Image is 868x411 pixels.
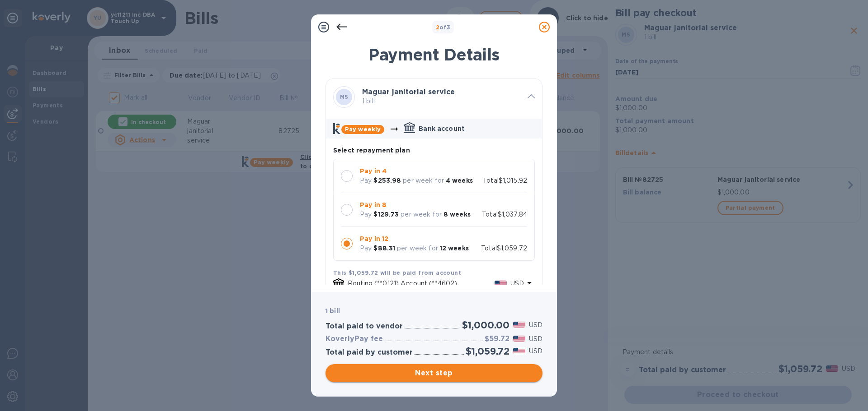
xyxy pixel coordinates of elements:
[373,177,401,184] b: $253.98
[529,346,542,356] p: USD
[360,167,387,175] b: Pay in 4
[446,177,473,184] b: 4 weeks
[360,244,372,253] p: Pay
[483,176,527,185] p: Total $1,015.92
[325,307,340,314] b: 1 bill
[360,201,387,208] b: Pay in 8
[403,176,444,185] p: per week for
[485,335,509,343] h3: $59.72
[397,244,438,253] p: per week for
[462,319,509,331] h2: $1,000.00
[360,176,372,185] p: Pay
[481,244,527,253] p: Total $1,059.72
[326,79,542,115] div: MSMaguar janitorial service 1 bill
[482,210,527,219] p: Total $1,037.84
[495,281,507,287] img: USD
[419,124,465,133] p: Bank account
[348,279,495,288] p: Routing (**0121) Account (**4602)
[529,320,542,330] p: USD
[325,45,542,64] h1: Payment Details
[333,269,461,276] b: This $1,059.72 will be paid from account
[345,126,381,133] b: Pay weekly
[325,335,383,343] h3: KoverlyPay fee
[340,93,349,100] b: MS
[436,24,439,31] span: 2
[401,210,442,219] p: per week for
[362,88,455,96] b: Maguar janitorial service
[513,322,525,328] img: USD
[436,24,451,31] b: of 3
[440,245,469,252] b: 12 weeks
[360,235,388,242] b: Pay in 12
[513,336,525,342] img: USD
[373,211,399,218] b: $129.73
[325,322,403,331] h3: Total paid to vendor
[360,210,372,219] p: Pay
[513,348,525,354] img: USD
[466,346,509,357] h2: $1,059.72
[325,348,413,357] h3: Total paid by customer
[443,211,471,218] b: 8 weeks
[510,279,524,288] p: USD
[373,245,395,252] b: $88.31
[362,97,520,106] p: 1 bill
[325,364,542,382] button: Next step
[333,368,535,379] span: Next step
[529,334,542,344] p: USD
[333,147,410,154] b: Select repayment plan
